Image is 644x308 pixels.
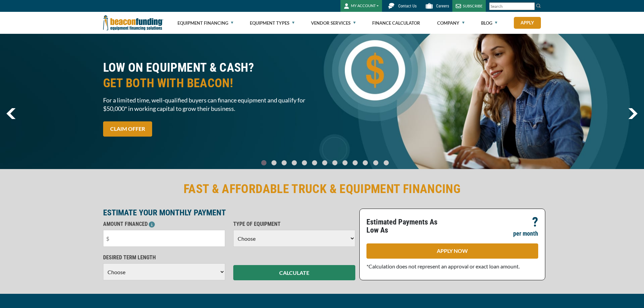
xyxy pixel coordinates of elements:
[103,121,152,137] a: CLAIM OFFER
[437,12,464,34] a: Company
[532,218,538,226] p: ?
[398,4,416,8] span: Contact Us
[382,160,390,166] a: Go To Slide 12
[366,218,448,234] p: Estimated Payments As Low As
[351,160,359,166] a: Go To Slide 9
[6,108,16,119] img: Left Navigator
[366,243,538,259] a: APPLY NOW
[361,160,369,166] a: Go To Slide 10
[436,4,449,8] span: Careers
[310,160,318,166] a: Go To Slide 5
[489,2,535,10] input: Search
[233,220,355,228] p: TYPE OF EQUIPMENT
[372,12,420,34] a: Finance Calculator
[260,160,268,166] a: Go To Slide 0
[270,160,278,166] a: Go To Slide 1
[103,181,541,197] h2: FAST & AFFORDABLE TRUCK & EQUIPMENT FINANCING
[628,108,638,119] img: Right Navigator
[103,230,225,247] input: $
[103,254,225,262] p: DESIRED TERM LENGTH
[300,160,308,166] a: Go To Slide 4
[103,75,318,91] span: GET BOTH WITH BEACON!
[372,160,380,166] a: Go To Slide 11
[341,160,349,166] a: Go To Slide 8
[103,96,318,113] span: For a limited time, well-qualified buyers can finance equipment and qualify for $50,000* in worki...
[6,108,16,119] a: previous
[481,12,497,34] a: Blog
[513,230,538,238] p: per month
[177,12,233,34] a: Equipment Financing
[233,265,355,280] button: CALCULATE
[250,12,294,34] a: Equipment Types
[320,160,329,166] a: Go To Slide 6
[331,160,339,166] a: Go To Slide 7
[628,108,638,119] a: next
[103,209,355,217] p: ESTIMATE YOUR MONTHLY PAYMENT
[366,263,520,269] span: *Calculation does not represent an approval or exact loan amount.
[290,160,298,166] a: Go To Slide 3
[536,3,541,8] img: Search
[103,220,225,228] p: AMOUNT FINANCED
[528,4,533,9] a: Clear search text
[280,160,288,166] a: Go To Slide 2
[103,60,318,91] h2: LOW ON EQUIPMENT & CASH?
[514,17,541,29] a: Apply
[103,12,163,34] img: Beacon Funding Corporation logo
[311,12,356,34] a: Vendor Services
